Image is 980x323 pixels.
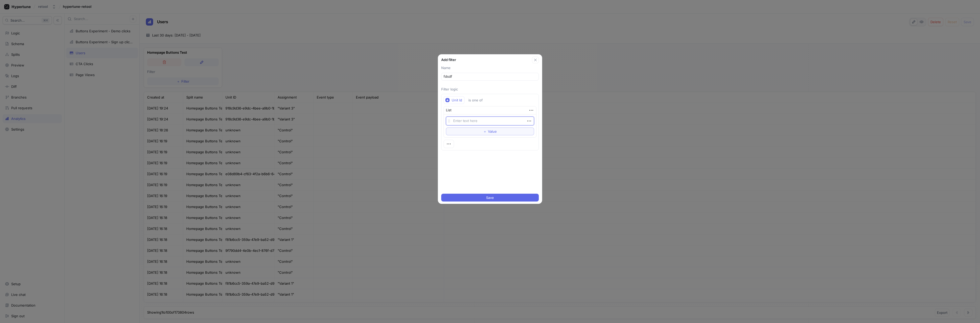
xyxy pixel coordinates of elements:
div: Unit Id [452,98,462,102]
div: is one of [468,98,483,102]
span: ＋ [483,130,487,133]
button: Unit Id [444,96,464,104]
div: Add filter [441,57,532,63]
p: Filter logic [441,87,539,92]
button: is one of [466,96,490,104]
button: ＋Value [446,127,534,135]
div: Name [441,65,539,71]
input: Add name for this filter [444,74,536,79]
button: Save [441,194,539,202]
span: Save [486,196,494,199]
span: Value [488,130,497,133]
div: List [446,108,451,113]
